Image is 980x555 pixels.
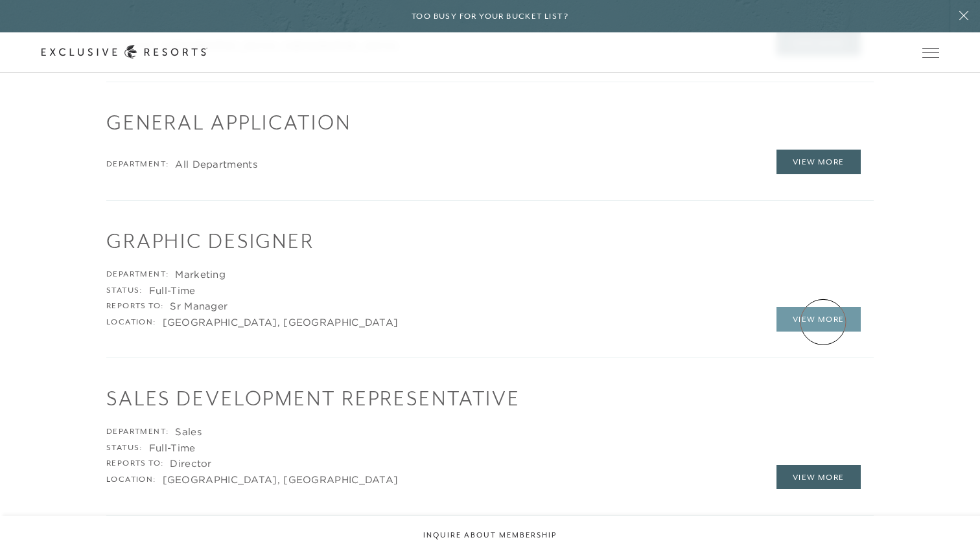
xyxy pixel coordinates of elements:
[106,457,163,470] div: Reports to:
[106,442,143,455] div: Status:
[106,158,169,171] div: Department:
[106,473,156,486] div: Location:
[149,442,196,455] div: Full-Time
[106,268,169,281] div: Department:
[776,307,861,332] a: View More
[175,268,226,281] div: Marketing
[922,48,939,57] button: Open navigation
[163,316,399,329] div: [GEOGRAPHIC_DATA], [GEOGRAPHIC_DATA]
[170,300,227,313] div: Sr Manager
[175,425,202,438] div: Sales
[106,284,143,297] div: Status:
[106,108,874,137] h1: General Application
[106,227,874,255] h1: Graphic Designer
[106,316,156,329] div: Location:
[106,425,169,438] div: Department:
[170,457,211,470] div: Director
[149,284,196,297] div: Full-Time
[776,150,861,174] a: View More
[106,300,163,313] div: Reports to:
[412,10,568,23] h6: Too busy for your bucket list?
[175,158,257,171] div: All Departments
[163,473,399,486] div: [GEOGRAPHIC_DATA], [GEOGRAPHIC_DATA]
[776,465,861,490] a: View More
[106,384,874,413] h1: Sales Development Representative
